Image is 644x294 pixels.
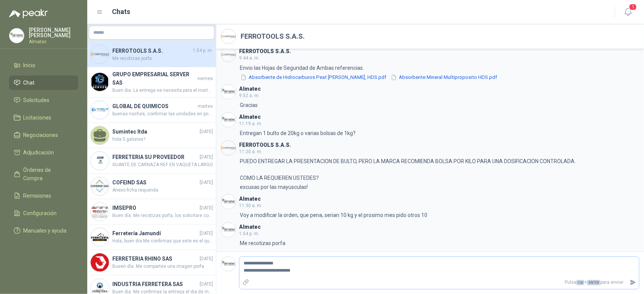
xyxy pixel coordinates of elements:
[221,113,236,127] img: Company Logo
[87,174,216,199] a: Company LogoCOFEIND SAS[DATE]Anexo ficha requerida
[198,103,213,110] span: martes
[112,178,198,187] h4: COFEIND SAS
[91,101,109,119] img: Company Logo
[239,121,262,126] span: 11:19 a. m.
[200,128,213,135] span: [DATE]
[29,39,78,44] p: Almatec
[91,73,109,91] img: Company Logo
[91,45,109,63] img: Company Logo
[24,79,35,87] span: Chat
[87,123,216,148] a: Sumintec ltda[DATE]hola 5 galones?
[239,197,261,201] h3: Almatec
[221,141,236,155] img: Company Logo
[240,183,308,191] p: excusas por las mayusculas!
[9,9,48,18] img: Logo peakr
[240,74,387,82] button: Absorbente de Hidrocarburos Peat [PERSON_NAME], HDS.pdf
[239,203,262,208] span: 11:30 a. m.
[9,110,78,125] a: Licitaciones
[112,102,196,110] h4: GLOBAL DE QUIMICOS
[200,281,213,288] span: [DATE]
[239,149,262,154] span: 11:20 a. m.
[239,87,261,91] h3: Almatec
[91,177,109,195] img: Company Logo
[87,67,216,97] a: Company LogoGRUPO EMPRESARIAL SERVER SASviernesBuen dia. La entrega se necesita para el martes 19...
[200,204,213,212] span: [DATE]
[87,250,216,275] a: Company LogoFERRETERIA RHINO SAS[DATE]Bueen día. Me compartes una imagen porfa
[239,55,260,61] span: 9:44 a. m.
[112,212,213,219] span: Buen día. Me recotizas porfa, los solicitare contigo, pero con el momento solo 20 pares
[112,110,213,118] span: buenas noches, confirmar las unidades en por litro? galon? cuñete?
[112,229,198,237] h4: Ferretería Jamundí
[587,280,600,285] span: ENTER
[241,31,305,42] h2: FERROTOOLS S.A.S.
[240,239,285,247] p: Me recotizas porfa
[9,206,78,220] a: Configuración
[112,161,213,168] span: GUANTE DE CARNAZA REF EN VAQUETA LARGO
[221,29,236,44] img: Company Logo
[24,226,67,235] span: Manuales y ayuda
[112,204,198,212] h4: IMSEPRO
[621,5,635,19] button: 1
[24,96,50,104] span: Solicitudes
[239,49,291,53] h3: FERROTOOLS S.A.S.
[24,131,58,139] span: Negociaciones
[112,237,213,245] span: Hola, buen dia Me confirmas que este es el que estoy solicitando porfa Es que en el de 4 pusiste ...
[239,231,259,236] span: 1:54 p. m.
[112,263,213,270] span: Bueen día. Me compartes una imagen porfa
[9,28,24,43] img: Company Logo
[239,143,291,147] h3: FERROTOOLS S.A.S.
[9,75,78,90] a: Chat
[87,199,216,225] a: Company LogoIMSEPRO[DATE]Buen día. Me recotizas porfa, los solicitare contigo, pero con el moment...
[240,129,356,137] p: Entregan 1 bulto de 20kg o varias bolsas de 1kg?
[9,93,78,107] a: Solicitudes
[9,163,78,186] a: Órdenes de Compra
[91,203,109,221] img: Company Logo
[112,70,196,87] h4: GRUPO EMPRESARIAL SERVER SAS
[112,280,198,288] h4: INDUSTRIA FERRETERA SAS
[629,3,637,11] span: 1
[91,253,109,272] img: Company Logo
[24,61,36,69] span: Inicio
[112,87,213,94] span: Buen dia. La entrega se necesita para el martes 19 [PERSON_NAME]
[87,148,216,174] a: Company LogoFERRETERIA SU PROVEEDOR[DATE]GUANTE DE CARNAZA REF EN VAQUETA LARGO
[240,211,427,219] p: Voy a modificar la orden, que pena, serian 10 kg y el proximo mes pido otros 10
[576,280,584,285] span: Ctrl
[200,179,213,186] span: [DATE]
[9,223,78,238] a: Manuales y ayuda
[24,148,54,157] span: Adjudicación
[197,75,213,82] span: viernes
[200,154,213,161] span: [DATE]
[112,55,213,62] span: Me recotizas porfa
[29,27,78,38] p: [PERSON_NAME] [PERSON_NAME]
[193,47,213,54] span: 1:54 p. m.
[87,97,216,123] a: Company LogoGLOBAL DE QUIMICOSmartesbuenas noches, confirmar las unidades en por litro? galon? cu...
[112,153,198,161] h4: FERRETERIA SU PROVEEDOR
[87,42,216,67] a: Company LogoFERROTOOLS S.A.S.1:54 p. m.Me recotizas porfa
[112,255,198,263] h4: FERRETERIA RHINO SAS
[9,58,78,72] a: Inicio
[221,257,236,271] img: Company Logo
[87,225,216,250] a: Company LogoFerretería Jamundí[DATE]Hola, buen dia Me confirmas que este es el que estoy solicita...
[240,64,498,72] p: Envio las Hojas de Seguridad de Ambas referencias.
[9,189,78,203] a: Remisiones
[239,276,252,289] label: Adjuntar archivos
[252,276,627,289] p: Pulsa + para enviar
[9,128,78,142] a: Negociaciones
[200,230,213,237] span: [DATE]
[240,101,258,109] p: Gracias
[390,74,498,82] button: Absorbente Mineral Multiproposito HDS.pdf
[24,209,57,217] span: Configuración
[221,47,236,62] img: Company Logo
[112,127,198,136] h4: Sumintec ltda
[221,195,236,209] img: Company Logo
[91,152,109,170] img: Company Logo
[112,187,213,194] span: Anexo ficha requerida
[9,145,78,160] a: Adjudicación
[91,228,109,246] img: Company Logo
[240,157,576,182] p: PUEDO ENTREGAR LA PRESENTACION DE BULTO, PERO LA MARCA RECOMIENDA BOLSA POR KILO PARA UNA DOSIFIC...
[239,93,260,98] span: 9:52 a. m.
[221,223,236,237] img: Company Logo
[239,225,261,229] h3: Almatec
[221,85,236,99] img: Company Logo
[24,166,71,182] span: Órdenes de Compra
